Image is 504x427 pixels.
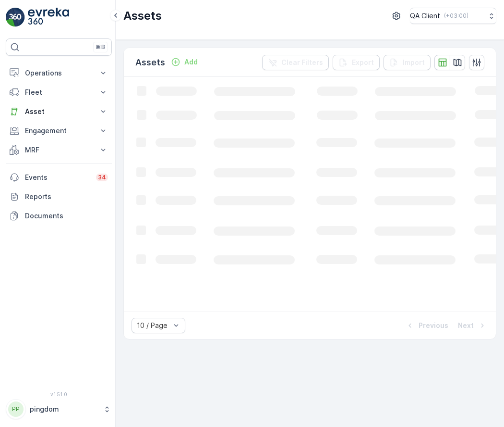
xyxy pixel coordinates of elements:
[444,12,468,20] p: ( +03:00 )
[25,68,93,78] p: Operations
[6,140,112,160] button: MRF
[281,58,323,67] p: Clear Filters
[8,402,24,417] div: PP
[419,321,448,330] p: Previous
[457,320,488,331] button: Next
[25,211,108,221] p: Documents
[96,43,105,51] p: ⌘B
[352,58,374,67] p: Export
[28,8,69,27] img: logo_light-DOdMpM7g.png
[135,56,165,69] p: Assets
[184,57,198,67] p: Add
[404,320,449,331] button: Previous
[410,8,496,24] button: QA Client(+03:00)
[410,11,440,21] p: QA Client
[25,88,93,97] p: Fleet
[25,107,93,116] p: Asset
[25,173,90,182] p: Events
[384,55,431,70] button: Import
[25,192,108,201] p: Reports
[6,83,112,102] button: Fleet
[6,102,112,121] button: Asset
[333,55,380,70] button: Export
[6,206,112,226] a: Documents
[262,55,329,70] button: Clear Filters
[6,399,112,419] button: PPpingdom
[25,145,93,155] p: MRF
[167,56,202,68] button: Add
[98,174,106,181] p: 34
[6,187,112,206] a: Reports
[30,404,98,414] p: pingdom
[6,8,25,27] img: logo
[6,63,112,83] button: Operations
[6,121,112,140] button: Engagement
[458,321,474,330] p: Next
[403,58,425,67] p: Import
[25,126,93,136] p: Engagement
[6,391,112,397] span: v 1.51.0
[123,8,162,24] p: Assets
[6,168,112,187] a: Events34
